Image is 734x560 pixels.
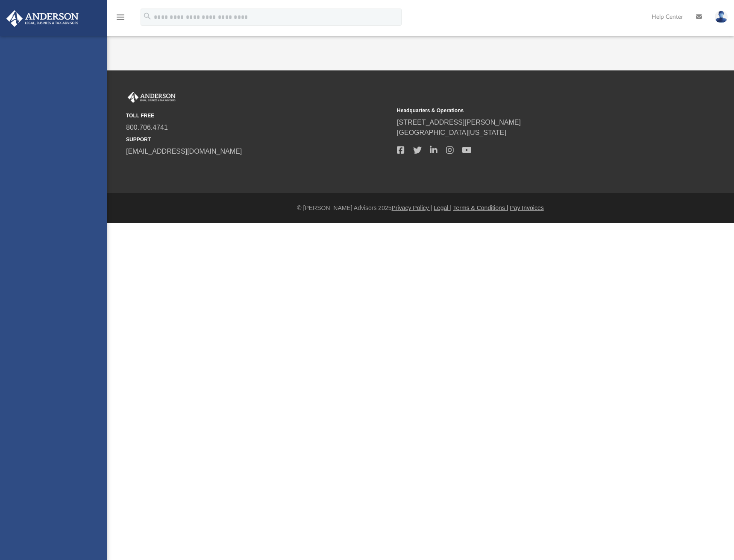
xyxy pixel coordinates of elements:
a: Privacy Policy | [392,204,432,211]
small: TOLL FREE [126,112,391,120]
small: Headquarters & Operations [397,107,662,114]
a: menu [115,16,126,22]
a: [STREET_ADDRESS][PERSON_NAME] [397,119,521,126]
img: User Pic [715,11,728,23]
a: [GEOGRAPHIC_DATA][US_STATE] [397,129,506,136]
a: [EMAIL_ADDRESS][DOMAIN_NAME] [126,148,242,155]
i: search [143,12,152,21]
a: 800.706.4741 [126,124,168,131]
a: Legal | [434,204,452,211]
div: © [PERSON_NAME] Advisors 2025 [107,204,734,213]
small: SUPPORT [126,136,391,143]
a: Pay Invoices [510,204,543,211]
img: Anderson Advisors Platinum Portal [4,10,81,27]
img: Anderson Advisors Platinum Portal [126,92,177,103]
a: Terms & Conditions | [453,204,508,211]
i: menu [115,12,126,22]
